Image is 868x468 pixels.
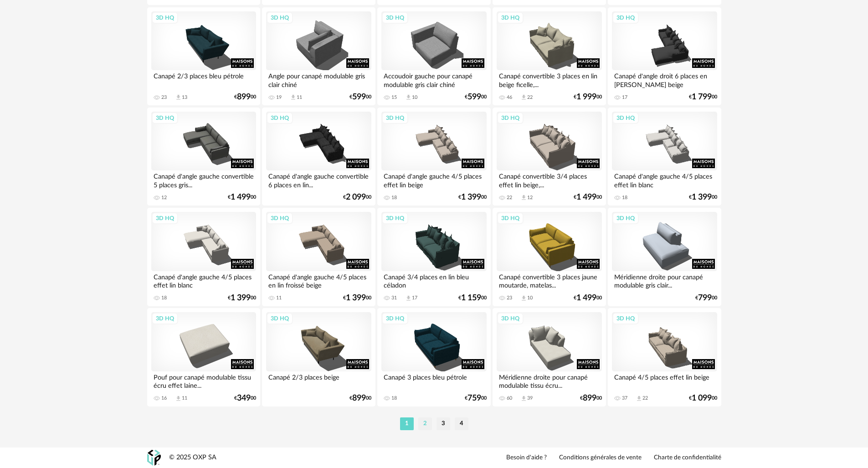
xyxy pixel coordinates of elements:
[349,94,371,100] div: € 00
[636,395,642,402] span: Download icon
[692,94,712,100] span: 1 799
[228,295,256,301] div: € 00
[461,295,481,301] span: 1 159
[612,112,639,124] div: 3D HQ
[583,395,596,401] span: 899
[497,70,601,88] div: Canapé convertible 3 places en lin beige ficelle,...
[182,94,187,101] div: 13
[580,395,602,401] div: € 00
[377,108,490,206] a: 3D HQ Canapé d'angle gauche 4/5 places effet lin beige 18 €1 39900
[493,108,606,206] a: 3D HQ Canapé convertible 3/4 places effet lin beige,... 22 Download icon 12 €1 49900
[262,7,375,106] a: 3D HQ Angle pour canapé modulable gris clair chiné 19 Download icon 11 €59900
[458,295,487,301] div: € 00
[266,170,371,189] div: Canapé d'angle gauche convertible 6 places en lin...
[352,395,366,401] span: 899
[527,395,533,401] div: 39
[405,295,412,302] span: Download icon
[506,454,547,462] a: Besoin d'aide ?
[346,194,366,201] span: 2 099
[520,395,527,402] span: Download icon
[692,194,712,201] span: 1 399
[147,7,260,106] a: 3D HQ Canapé 2/3 places bleu pétrole 23 Download icon 13 €89900
[381,170,486,189] div: Canapé d'angle gauche 4/5 places effet lin beige
[493,308,606,406] a: 3D HQ Méridienne droite pour canapé modulable tissu écru... 60 Download icon 39 €89900
[654,454,721,462] a: Charte de confidentialité
[608,108,721,206] a: 3D HQ Canapé d'angle gauche 4/5 places effet lin blanc 18 €1 39900
[695,295,717,301] div: € 00
[266,371,371,390] div: Canapé 2/3 places beige
[497,271,601,289] div: Canapé convertible 3 places jaune moutarde, matelas...
[692,395,712,401] span: 1 099
[382,212,408,224] div: 3D HQ
[382,112,408,124] div: 3D HQ
[152,12,178,24] div: 3D HQ
[266,271,371,289] div: Canapé d'angle gauche 4/5 places en lin froissé beige
[377,7,490,106] a: 3D HQ Accoudoir gauche pour canapé modulable gris clair chiné 15 Download icon 10 €59900
[689,94,717,100] div: € 00
[161,395,167,401] div: 16
[161,295,167,301] div: 18
[576,94,596,100] span: 1 999
[343,194,371,201] div: € 00
[574,295,602,301] div: € 00
[231,194,251,201] span: 1 499
[698,295,712,301] span: 799
[497,313,524,324] div: 3D HQ
[458,194,487,201] div: € 00
[493,208,606,306] a: 3D HQ Canapé convertible 3 places jaune moutarde, matelas... 23 Download icon 10 €1 49900
[391,195,397,201] div: 18
[608,308,721,406] a: 3D HQ Canapé 4/5 places effet lin beige 37 Download icon 22 €1 09900
[391,94,397,101] div: 15
[382,313,408,324] div: 3D HQ
[612,313,639,324] div: 3D HQ
[262,308,375,406] a: 3D HQ Canapé 2/3 places beige €89900
[381,271,486,289] div: Canapé 3/4 places en lin bleu céladon
[412,94,417,101] div: 10
[349,395,371,401] div: € 00
[412,295,417,301] div: 17
[346,295,366,301] span: 1 399
[237,395,251,401] span: 349
[608,7,721,106] a: 3D HQ Canapé d'angle droit 6 places en [PERSON_NAME] beige 17 €1 79900
[612,271,717,289] div: Méridienne droite pour canapé modulable gris clair...
[520,295,527,302] span: Download icon
[576,194,596,201] span: 1 499
[151,371,256,390] div: Pouf pour canapé modulable tissu écru effet laine...
[612,12,639,24] div: 3D HQ
[559,454,642,462] a: Conditions générales de vente
[381,371,486,390] div: Canapé 3 places bleu pétrole
[465,395,487,401] div: € 00
[497,112,524,124] div: 3D HQ
[147,208,260,306] a: 3D HQ Canapé d'angle gauche 4/5 places effet lin blanc 18 €1 39900
[267,313,293,324] div: 3D HQ
[377,208,490,306] a: 3D HQ Canapé 3/4 places en lin bleu céladon 31 Download icon 17 €1 15900
[576,295,596,301] span: 1 499
[497,371,601,390] div: Méridienne droite pour canapé modulable tissu écru...
[266,70,371,88] div: Angle pour canapé modulable gris clair chiné
[151,170,256,189] div: Canapé d'angle gauche convertible 5 places gris...
[520,194,527,201] span: Download icon
[527,195,533,201] div: 12
[493,7,606,106] a: 3D HQ Canapé convertible 3 places en lin beige ficelle,... 46 Download icon 22 €1 99900
[418,417,432,430] li: 2
[574,94,602,100] div: € 00
[527,295,533,301] div: 10
[574,194,602,201] div: € 00
[237,94,251,100] span: 899
[175,94,182,101] span: Download icon
[161,195,167,201] div: 12
[622,195,627,201] div: 18
[297,94,302,101] div: 11
[276,94,282,101] div: 19
[461,194,481,201] span: 1 399
[267,212,293,224] div: 3D HQ
[520,94,527,101] span: Download icon
[352,94,366,100] span: 599
[267,12,293,24] div: 3D HQ
[467,94,481,100] span: 599
[497,170,601,189] div: Canapé convertible 3/4 places effet lin beige,...
[151,70,256,88] div: Canapé 2/3 places bleu pétrole
[262,108,375,206] a: 3D HQ Canapé d'angle gauche convertible 6 places en lin... €2 09900
[147,308,260,406] a: 3D HQ Pouf pour canapé modulable tissu écru effet laine... 16 Download icon 11 €34900
[290,94,297,101] span: Download icon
